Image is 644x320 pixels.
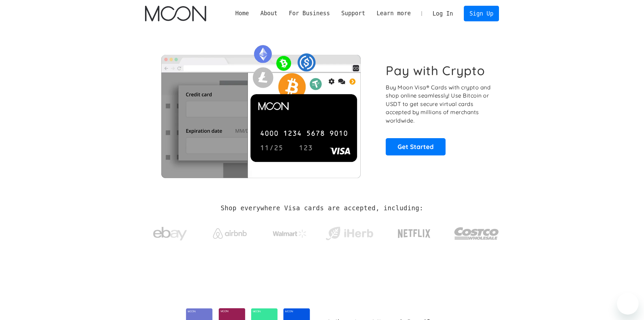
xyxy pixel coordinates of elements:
img: Moon Cards let you spend your crypto anywhere Visa is accepted. [145,40,377,178]
h1: Pay with Crypto [386,63,485,78]
div: About [260,9,278,18]
a: iHerb [324,218,375,246]
img: ebay [153,223,187,244]
a: ebay [145,216,195,248]
a: Log In [427,6,459,21]
img: Airbnb [213,228,247,239]
a: Walmart [264,223,315,241]
p: Buy Moon Visa® Cards with crypto and shop online seamlessly! Use Bitcoin or USDT to get secure vi... [386,83,492,125]
img: Moon Logo [145,6,206,21]
a: Costco [454,214,499,250]
iframe: Button to launch messaging window [617,293,639,315]
a: Airbnb [205,221,255,242]
div: About [255,9,283,18]
a: Sign Up [464,6,499,21]
div: Learn more [371,9,416,18]
img: iHerb [324,225,375,242]
img: Costco [454,221,499,246]
img: Netflix [397,225,431,242]
div: Learn more [377,9,411,18]
a: Netflix [384,218,445,246]
a: Get Started [386,138,446,155]
div: For Business [283,9,336,18]
h2: Shop everywhere Visa cards are accepted, including: [221,205,423,212]
div: For Business [289,9,330,18]
img: Walmart [273,230,307,238]
div: Support [336,9,371,18]
a: Home [230,9,255,18]
div: Support [341,9,365,18]
a: home [145,6,206,21]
